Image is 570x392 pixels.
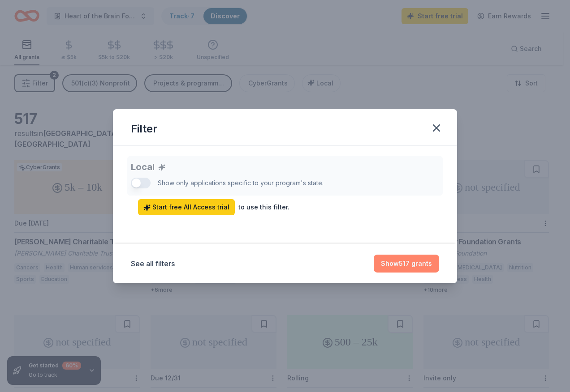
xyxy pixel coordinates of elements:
[374,255,439,273] button: Show517 grants
[238,202,289,213] div: to use this filter.
[138,199,235,215] a: Start free All Access trial
[131,258,175,269] button: See all filters
[143,202,229,213] span: Start free All Access trial
[131,122,157,136] div: Filter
